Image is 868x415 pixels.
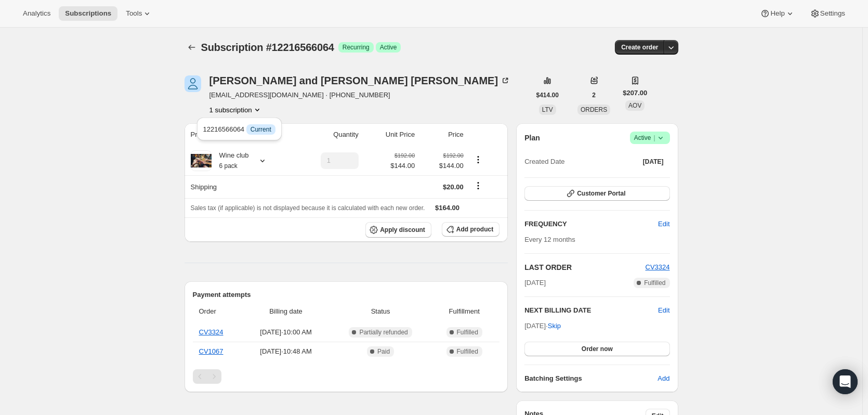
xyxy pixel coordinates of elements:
[201,42,334,53] span: Subscription #12216566064
[456,225,493,234] span: Add product
[586,88,602,102] button: 2
[646,262,670,273] button: CV3324
[435,306,493,317] span: Fulfillment
[623,88,647,98] span: $207.00
[524,305,658,316] h2: NEXT BILLING DATE
[804,6,851,21] button: Settings
[524,373,657,384] h6: Batching Settings
[770,9,784,18] span: Help
[193,290,500,300] h2: Payment attempts
[658,305,669,316] button: Edit
[754,6,801,21] button: Help
[820,9,845,18] span: Settings
[657,373,669,384] span: Add
[65,9,111,18] span: Subscriptions
[17,6,57,21] button: Analytics
[380,226,425,234] span: Apply discount
[577,189,625,198] span: Customer Portal
[377,347,390,356] span: Paid
[548,321,561,331] span: Skip
[524,342,669,356] button: Order now
[524,322,561,330] span: [DATE] ·
[536,91,559,99] span: $414.00
[185,75,201,92] span: Daniel and Natalie Bland
[362,123,418,146] th: Unit Price
[185,40,199,55] button: Subscriptions
[615,40,664,55] button: Create order
[646,263,670,271] a: CV3324
[191,204,425,212] span: Sales tax (if applicable) is not displayed because it is calculated with each new order.
[185,123,292,146] th: Product
[292,123,362,146] th: Quantity
[443,183,464,191] span: $20.00
[524,236,575,243] span: Every 12 months
[380,43,397,51] span: Active
[365,222,431,238] button: Apply discount
[390,161,415,171] span: $144.00
[199,347,223,355] a: CV1067
[524,278,546,288] span: [DATE]
[524,157,564,167] span: Created Date
[209,75,511,86] div: [PERSON_NAME] and [PERSON_NAME] [PERSON_NAME]
[457,347,478,356] span: Fulfilled
[524,219,658,229] h2: FREQUENCY
[200,121,279,137] button: 12216566064 InfoCurrent
[524,133,540,143] h2: Plan
[343,43,370,51] span: Recurring
[59,6,117,21] button: Subscriptions
[581,106,607,113] span: ORDERS
[209,90,511,100] span: [EMAIL_ADDRESS][DOMAIN_NAME] · [PHONE_NUMBER]
[634,133,666,143] span: Active
[443,152,464,159] small: $192.00
[582,345,613,353] span: Order now
[435,204,459,212] span: $164.00
[470,180,486,191] button: Shipping actions
[219,162,238,170] small: 6 pack
[126,9,142,18] span: Tools
[637,154,670,169] button: [DATE]
[833,369,858,394] div: Open Intercom Messenger
[643,158,664,166] span: [DATE]
[193,300,243,323] th: Order
[251,125,271,134] span: Current
[524,262,645,273] h2: LAST ORDER
[23,9,50,18] span: Analytics
[442,222,499,237] button: Add product
[530,88,565,102] button: $414.00
[628,102,641,109] span: AOV
[418,123,467,146] th: Price
[542,318,567,334] button: Skip
[199,328,223,336] a: CV3324
[644,279,665,287] span: Fulfilled
[651,370,676,387] button: Add
[421,161,464,171] span: $144.00
[394,152,415,159] small: $192.00
[621,43,658,51] span: Create order
[193,369,500,384] nav: Pagination
[653,134,655,142] span: |
[203,125,275,133] span: 12216566064
[212,150,249,171] div: Wine club
[246,346,326,357] span: [DATE] · 10:48 AM
[470,154,486,165] button: Product actions
[246,306,326,317] span: Billing date
[332,306,429,317] span: Status
[592,91,596,99] span: 2
[658,219,669,229] span: Edit
[359,328,407,336] span: Partially refunded
[246,327,326,338] span: [DATE] · 10:00 AM
[652,216,676,232] button: Edit
[457,328,478,336] span: Fulfilled
[542,106,553,113] span: LTV
[120,6,159,21] button: Tools
[209,105,262,115] button: Product actions
[524,186,669,201] button: Customer Portal
[185,175,292,198] th: Shipping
